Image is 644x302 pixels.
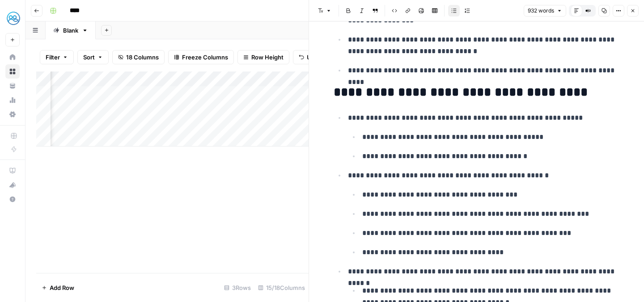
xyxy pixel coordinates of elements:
[251,53,284,62] span: Row Height
[254,281,309,295] div: 15/18 Columns
[528,7,554,15] span: 932 words
[5,7,20,29] button: Workspace: MyHealthTeam
[237,50,289,64] button: Row Height
[293,50,328,64] button: Undo
[77,50,109,64] button: Sort
[126,53,159,62] span: 18 Columns
[112,50,165,64] button: 18 Columns
[168,50,234,64] button: Freeze Columns
[5,10,21,26] img: MyHealthTeam Logo
[5,178,20,192] button: What's new?
[5,192,20,206] button: Help + Support
[182,53,228,62] span: Freeze Columns
[5,64,20,79] a: Browse
[40,50,74,64] button: Filter
[524,5,566,17] button: 932 words
[6,178,19,192] div: What's new?
[5,107,20,122] a: Settings
[220,281,254,295] div: 3 Rows
[46,21,96,39] a: Blank
[5,93,20,107] a: Usage
[46,53,60,62] span: Filter
[36,281,80,295] button: Add Row
[83,53,95,62] span: Sort
[5,164,20,178] a: AirOps Academy
[50,283,74,292] span: Add Row
[63,26,78,35] div: Blank
[5,50,20,64] a: Home
[5,79,20,93] a: Your Data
